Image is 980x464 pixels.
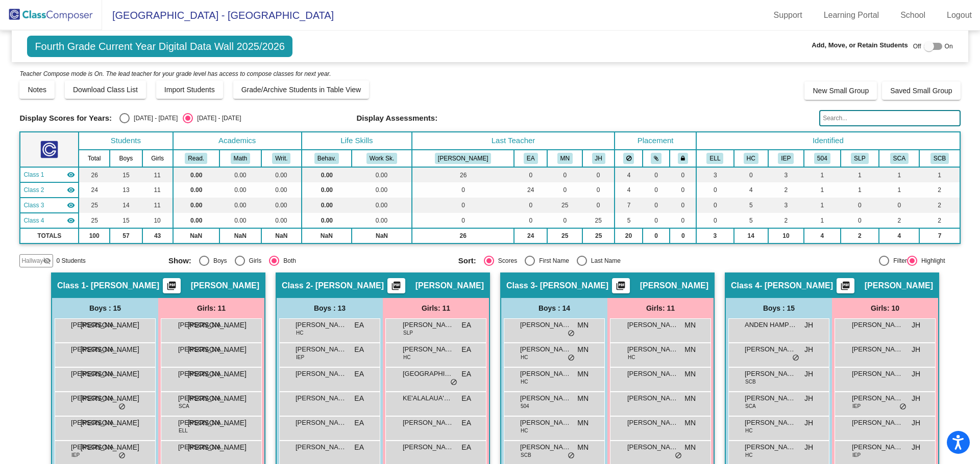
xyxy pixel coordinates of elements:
[81,320,139,331] span: [PERSON_NAME]
[173,198,219,213] td: 0.00
[163,278,181,293] button: Print Students Details
[804,198,840,213] td: 1
[852,344,903,354] span: [PERSON_NAME]
[819,110,960,126] input: Search...
[403,320,454,330] span: [PERSON_NAME]
[461,344,471,355] span: EA
[696,228,734,243] td: 3
[582,198,615,213] td: 0
[778,153,794,164] button: IEP
[156,80,223,99] button: Import Students
[547,167,582,182] td: 0
[261,167,302,182] td: 0.00
[164,86,215,94] span: Import Students
[23,216,44,225] span: Class 4
[43,257,51,265] mat-icon: visibility_off
[245,256,262,265] div: Girls
[919,167,960,182] td: 1
[302,213,352,228] td: 0.00
[759,281,833,291] span: - [PERSON_NAME]
[615,132,696,150] th: Placement
[547,182,582,198] td: 0
[514,228,547,243] td: 24
[81,369,139,379] span: [PERSON_NAME]
[582,213,615,228] td: 25
[832,298,938,318] div: Girls: 10
[627,320,678,330] span: [PERSON_NAME]
[79,213,110,228] td: 25
[20,228,79,243] td: TOTALS
[816,7,888,23] a: Learning Portal
[535,256,569,265] div: First Name
[142,213,173,228] td: 10
[71,393,122,403] span: [PERSON_NAME]
[79,132,173,150] th: Students
[521,378,528,386] span: HC
[302,167,352,182] td: 0.00
[67,201,75,209] mat-icon: visibility
[841,167,879,182] td: 1
[412,198,514,213] td: 0
[352,198,412,213] td: 0.00
[547,150,582,167] th: Mary Nordwall
[615,228,643,243] td: 20
[387,278,405,293] button: Print Students Details
[79,167,110,182] td: 26
[209,256,227,265] div: Boys
[804,182,840,198] td: 1
[670,213,696,228] td: 0
[879,213,919,228] td: 2
[352,167,412,182] td: 0.00
[804,228,840,243] td: 4
[173,213,219,228] td: 0.00
[919,213,960,228] td: 2
[142,228,173,243] td: 43
[547,198,582,213] td: 25
[67,186,75,194] mat-icon: visibility
[643,150,670,167] th: Keep with students
[188,369,247,379] span: [PERSON_NAME]
[302,228,352,243] td: NaN
[568,330,575,338] span: do_not_disturb_alt
[792,354,799,362] span: do_not_disturb_alt
[142,198,173,213] td: 11
[219,167,261,182] td: 0.00
[804,150,840,167] th: 504 Plan
[726,298,832,318] div: Boys : 15
[615,167,643,182] td: 4
[612,278,630,293] button: Print Students Details
[219,228,261,243] td: NaN
[173,132,302,150] th: Academics
[415,281,484,291] span: [PERSON_NAME]
[314,153,339,164] button: Behav.
[945,42,953,51] span: On
[768,198,804,213] td: 3
[130,114,178,123] div: [DATE] - [DATE]
[81,344,139,355] span: [PERSON_NAME]
[930,153,949,164] button: SCB
[939,7,980,23] a: Logout
[766,7,811,23] a: Support
[79,198,110,213] td: 25
[839,281,851,295] mat-icon: picture_as_pdf
[178,369,229,379] span: [PERSON_NAME]
[841,198,879,213] td: 0
[261,182,302,198] td: 0.00
[587,256,621,265] div: Last Name
[670,182,696,198] td: 0
[461,369,471,379] span: EA
[20,213,79,228] td: Julie Hendricks - Julie Hendricks
[188,320,247,331] span: [PERSON_NAME]
[841,182,879,198] td: 1
[296,344,347,354] span: [PERSON_NAME]
[296,369,347,379] span: [PERSON_NAME]
[458,256,476,265] span: Sort:
[879,182,919,198] td: 1
[814,153,830,164] button: 504
[643,228,670,243] td: 0
[804,213,840,228] td: 1
[514,198,547,213] td: 0
[892,7,934,23] a: School
[768,213,804,228] td: 2
[520,320,571,330] span: [PERSON_NAME]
